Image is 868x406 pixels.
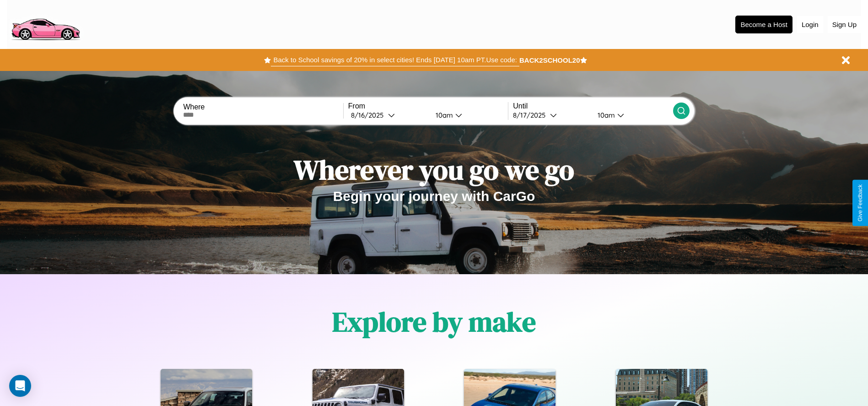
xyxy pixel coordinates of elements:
[351,111,388,119] div: 8 / 16 / 2025
[332,303,536,341] h1: Explore by make
[183,103,343,111] label: Where
[428,110,508,120] button: 10am
[348,110,428,120] button: 8/16/2025
[735,16,793,33] button: Become a Host
[348,102,508,110] label: From
[431,111,455,119] div: 10am
[590,110,673,120] button: 10am
[828,16,861,33] button: Sign Up
[7,5,84,43] img: logo
[9,375,31,397] div: Open Intercom Messenger
[513,111,550,119] div: 8 / 17 / 2025
[857,184,863,222] div: Give Feedback
[513,102,673,110] label: Until
[519,56,580,64] b: BACK2SCHOOL20
[797,16,823,33] button: Login
[593,111,617,119] div: 10am
[271,54,519,66] button: Back to School savings of 20% in select cities! Ends [DATE] 10am PT.Use code:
